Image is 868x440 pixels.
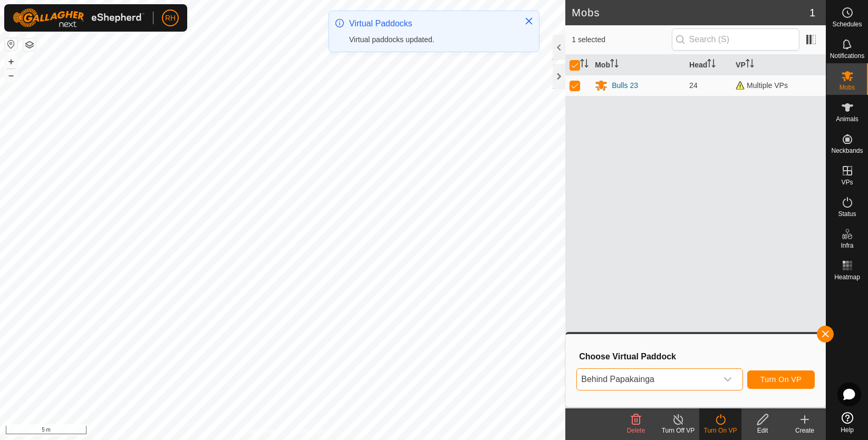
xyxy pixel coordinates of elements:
button: Map Layers [23,38,36,51]
button: Reset Map [5,38,17,51]
span: Infra [841,242,853,249]
button: – [5,69,17,82]
th: VP [731,55,826,75]
span: Neckbands [831,148,863,154]
div: Edit [741,426,784,435]
button: + [5,55,17,68]
span: 1 [809,5,815,21]
a: Privacy Policy [241,426,281,436]
a: Contact Us [293,426,324,436]
input: Search (S) [672,28,799,51]
p-sorticon: Activate to sort [610,61,619,69]
span: Schedules [832,21,862,27]
a: Help [826,408,868,437]
button: Close [522,14,536,28]
span: 24 [689,81,698,90]
span: 1 selected [572,34,671,45]
img: Gallagher Logo [13,8,144,27]
span: VPs [841,179,853,185]
span: Multiple VPs [736,81,788,90]
div: Virtual paddocks updated. [349,34,514,45]
th: Mob [591,55,685,75]
h3: Choose Virtual Paddock [579,351,815,361]
button: Turn On VP [747,370,815,389]
span: Heatmap [834,274,860,280]
span: Delete [627,427,645,434]
h2: Mobs [572,6,809,19]
span: Help [841,427,854,433]
span: Notifications [830,53,864,59]
div: dropdown trigger [717,369,738,390]
div: Turn On VP [699,426,741,435]
th: Head [685,55,731,75]
div: Turn Off VP [657,426,699,435]
span: RH [165,13,176,24]
span: Status [838,211,856,217]
span: Turn On VP [760,375,802,384]
span: Mobs [840,84,855,91]
span: Animals [836,116,859,122]
p-sorticon: Activate to sort [746,61,754,69]
div: Bulls 23 [612,80,638,91]
span: Behind Papakainga [577,369,717,390]
p-sorticon: Activate to sort [707,61,716,69]
div: Virtual Paddocks [349,17,514,30]
p-sorticon: Activate to sort [580,61,589,69]
div: Create [784,426,826,435]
